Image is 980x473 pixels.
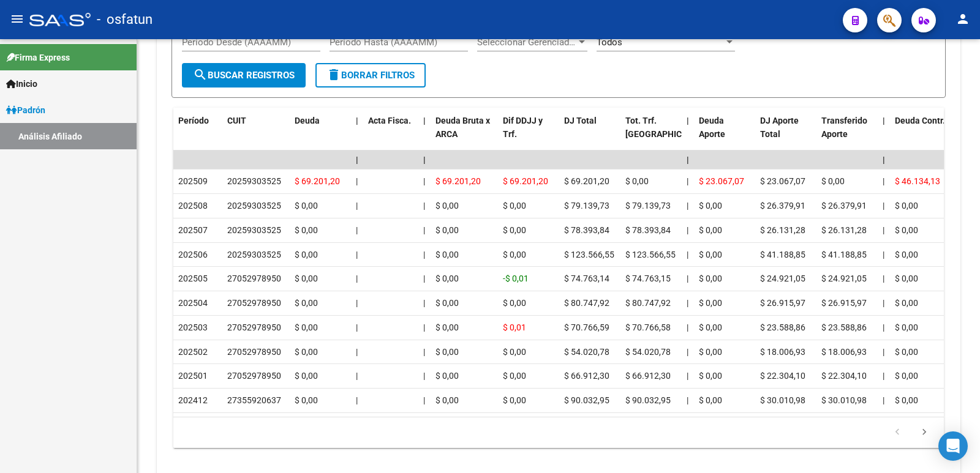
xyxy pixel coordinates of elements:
span: | [423,274,425,283]
span: | [356,225,358,235]
span: $ 23.588,86 [821,322,867,332]
span: Tot. Trf. [GEOGRAPHIC_DATA] [625,116,709,140]
span: $ 0,00 [503,347,526,357]
span: $ 0,00 [503,395,526,405]
span: | [883,395,884,405]
span: Transferido Aporte [821,116,867,140]
span: $ 66.912,30 [564,371,609,381]
span: | [423,155,426,165]
span: CUIT [227,116,246,125]
datatable-header-cell: Deuda Aporte [694,108,755,162]
span: $ 0,00 [295,395,318,405]
span: $ 79.139,73 [625,201,671,210]
span: $ 0,00 [895,225,918,235]
span: $ 0,00 [435,250,459,259]
span: | [687,298,688,308]
div: 20259303525 [227,174,281,188]
span: $ 90.032,95 [625,395,671,405]
span: | [356,201,358,210]
datatable-header-cell: | [878,108,890,162]
span: | [883,322,884,332]
span: Deuda Contr. [895,116,945,125]
button: Buscar Registros [182,63,306,88]
span: | [356,395,358,405]
span: | [883,155,885,165]
span: | [423,116,426,125]
span: $ 0,00 [699,322,722,332]
span: $ 78.393,84 [564,225,609,235]
span: $ 22.304,10 [760,371,805,381]
span: 202504 [178,298,208,308]
span: | [356,298,358,308]
span: $ 54.020,78 [625,347,671,357]
span: $ 0,00 [295,322,318,332]
span: Deuda Aporte [699,116,725,140]
span: | [687,395,688,405]
span: | [883,201,884,210]
span: Seleccionar Gerenciador [477,37,576,48]
span: Firma Express [6,51,70,64]
span: $ 0,00 [435,371,459,381]
span: $ 0,00 [295,347,318,357]
div: 27052978950 [227,321,281,335]
div: 27052978950 [227,345,281,359]
span: $ 0,00 [435,322,459,332]
a: go to previous page [886,426,909,439]
span: $ 123.566,55 [564,250,614,259]
span: $ 0,00 [699,274,722,283]
span: $ 22.304,10 [821,371,867,381]
span: $ 0,00 [503,371,526,381]
span: | [687,116,689,125]
span: Deuda [295,116,320,125]
span: | [687,176,688,186]
span: Dif DDJJ y Trf. [503,116,543,140]
span: $ 79.139,73 [564,201,609,210]
mat-icon: person [956,12,970,26]
span: $ 24.921,05 [760,274,805,283]
span: $ 18.006,93 [760,347,805,357]
span: $ 0,00 [295,201,318,210]
span: $ 0,00 [295,225,318,235]
span: $ 69.201,20 [564,176,609,186]
span: | [356,116,358,125]
span: 202507 [178,225,208,235]
span: $ 0,00 [435,395,459,405]
span: $ 26.131,28 [760,225,805,235]
span: DJ Aporte Total [760,116,799,140]
datatable-header-cell: DJ Aporte Total [755,108,816,162]
span: $ 69.201,20 [295,176,340,186]
span: $ 74.763,15 [625,274,671,283]
button: Borrar Filtros [315,63,426,88]
mat-icon: menu [10,12,24,26]
span: $ 24.921,05 [821,274,867,283]
span: $ 18.006,93 [821,347,867,357]
span: | [883,298,884,308]
span: Todos [597,37,622,48]
span: | [687,371,688,381]
span: $ 23.067,07 [760,176,805,186]
span: $ 0,00 [699,225,722,235]
span: $ 0,00 [699,395,722,405]
div: 27052978950 [227,369,281,383]
datatable-header-cell: | [682,108,694,162]
datatable-header-cell: | [351,108,363,162]
span: | [423,225,425,235]
span: 202506 [178,250,208,259]
span: | [883,274,884,283]
mat-icon: search [193,67,208,82]
span: $ 0,00 [503,250,526,259]
span: $ 30.010,98 [821,395,867,405]
span: | [423,395,425,405]
span: $ 0,00 [895,347,918,357]
span: Acta Fisca. [368,116,411,125]
mat-icon: delete [326,67,341,82]
span: $ 23.067,07 [699,176,744,186]
span: $ 0,00 [895,395,918,405]
span: | [356,347,358,357]
datatable-header-cell: Período [173,108,222,162]
span: $ 0,00 [699,347,722,357]
span: Período [178,116,209,125]
span: $ 0,00 [435,347,459,357]
span: | [883,371,884,381]
span: $ 0,00 [895,201,918,210]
